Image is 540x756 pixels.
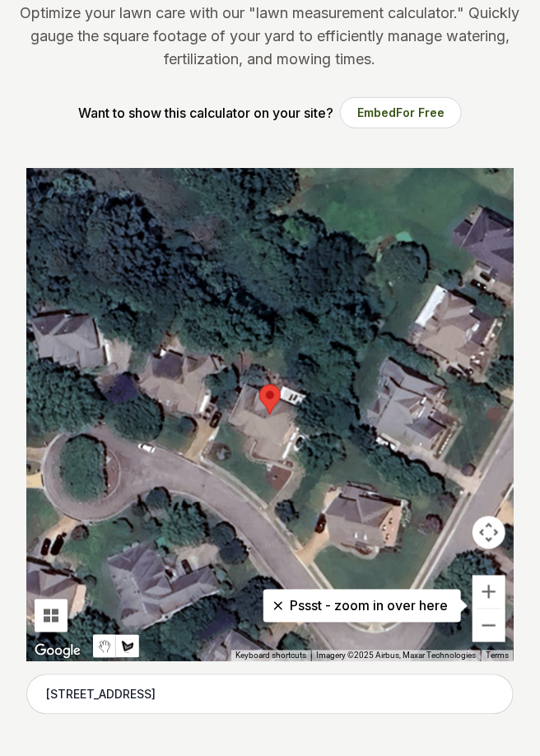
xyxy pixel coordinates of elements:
span: For Free [396,105,445,119]
p: Want to show this calculator on your site? [78,103,333,123]
button: EmbedFor Free [340,97,462,128]
button: Keyboard shortcuts [235,651,306,662]
button: Map camera controls [472,516,505,549]
img: Google [30,641,85,662]
button: Stop drawing [93,635,116,658]
a: Open this area in Google Maps (opens a new window) [30,641,85,662]
p: Optimize your lawn care with our "lawn measurement calculator." Quickly gauge the square footage ... [20,2,520,71]
p: Pssst - zoom in over here [277,596,448,616]
button: Zoom out [472,609,505,642]
span: Imagery ©2025 Airbus, Maxar Technologies [316,651,476,660]
button: Zoom in [472,576,505,609]
a: Terms (opens in new tab) [486,651,509,660]
button: Draw a shape [116,635,139,658]
button: Tilt map [35,600,67,632]
input: Enter your address to get started [26,674,514,716]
